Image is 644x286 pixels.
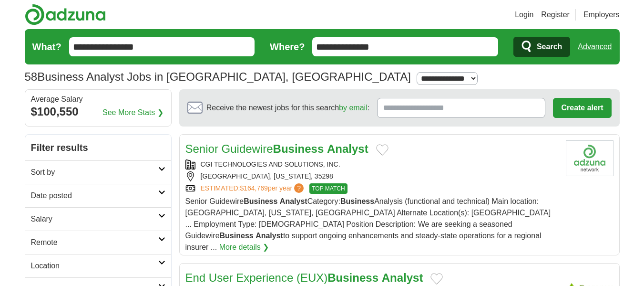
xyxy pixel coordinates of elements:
a: More details ❯ [219,242,269,253]
h2: Date posted [31,190,158,201]
div: [GEOGRAPHIC_DATA], [US_STATE], 35298 [185,171,558,181]
div: Average Salary [31,95,165,103]
a: See More Stats ❯ [102,107,164,118]
a: by email [339,104,368,112]
strong: Analyst [382,271,423,284]
a: ESTIMATED:$164,769per year? [201,183,306,194]
strong: Analyst [256,232,283,240]
strong: Business [273,142,324,155]
h2: Remote [31,237,158,248]
span: Receive the newest jobs for this search : [206,102,369,114]
a: Location [25,254,171,277]
a: End User Experience (EUX)Business Analyst [185,271,423,284]
h2: Filter results [25,135,171,160]
strong: Analyst [280,197,307,205]
a: Sort by [25,160,171,184]
span: $164,769 [240,184,267,192]
button: Add to favorite jobs [376,144,388,156]
strong: Business [244,197,277,205]
div: $100,550 [31,103,165,120]
a: Senior GuidewireBusiness Analyst [185,142,368,155]
button: Search [513,37,570,57]
span: 58 [25,68,38,85]
img: Adzuna logo [25,4,106,25]
span: ? [294,183,304,193]
img: CGI Technologies and Solutions logo [566,140,613,176]
h2: Salary [31,213,158,225]
h1: Business Analyst Jobs in [GEOGRAPHIC_DATA], [GEOGRAPHIC_DATA] [25,70,411,83]
span: Senior Guidewire Category: Analysis (functional and technical) Main location: [GEOGRAPHIC_DATA], ... [185,197,551,251]
a: Remote [25,231,171,254]
label: Where? [270,40,305,54]
label: What? [32,40,61,54]
h2: Sort by [31,167,158,178]
strong: Business [327,271,378,284]
button: Add to favorite jobs [430,273,443,285]
a: Register [541,9,570,21]
strong: Analyst [327,142,368,155]
button: Create alert [553,98,611,118]
a: Date posted [25,184,171,207]
span: TOP MATCH [309,183,347,194]
strong: Business [340,197,374,205]
a: Employers [583,9,620,21]
a: Salary [25,207,171,231]
a: Login [515,9,533,21]
h2: Location [31,260,158,272]
a: Advanced [578,37,612,56]
span: Search [537,37,562,56]
a: CGI TECHNOLOGIES AND SOLUTIONS, INC. [201,160,340,168]
strong: Business [220,232,254,240]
